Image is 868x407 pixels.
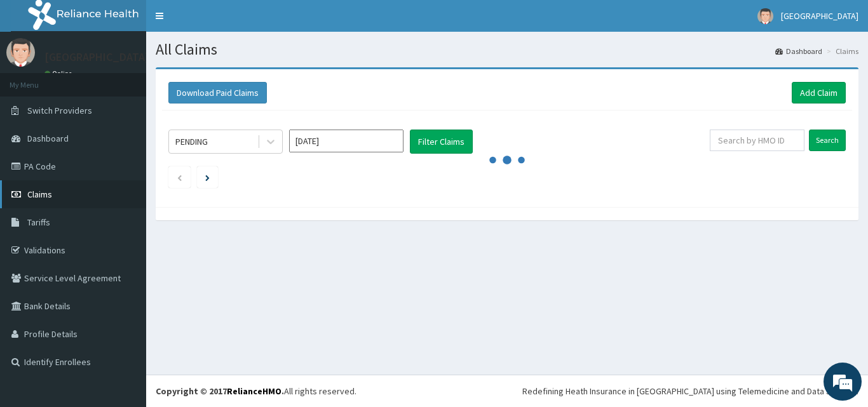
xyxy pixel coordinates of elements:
h1: All Claims [156,41,858,58]
p: [GEOGRAPHIC_DATA] [44,51,149,63]
button: Filter Claims [410,130,473,154]
a: Previous page [177,171,182,183]
div: Redefining Heath Insurance in [GEOGRAPHIC_DATA] using Telemedicine and Data Science! [522,385,858,397]
img: User Image [757,8,773,24]
svg: audio-loading [488,141,526,179]
footer: All rights reserved. [146,375,868,407]
div: PENDING [175,135,208,148]
span: Tariffs [27,217,50,228]
li: Claims [824,46,858,57]
img: User Image [6,38,35,67]
span: Switch Providers [27,105,92,116]
a: Dashboard [775,46,822,57]
a: Next page [205,171,210,183]
span: Claims [27,189,52,200]
a: RelianceHMO [227,385,281,397]
input: Select Month and Year [289,130,403,152]
button: Download Paid Claims [168,82,267,103]
span: [GEOGRAPHIC_DATA] [781,10,858,22]
strong: Copyright © 2017 . [156,385,284,397]
input: Search by HMO ID [710,130,804,151]
a: Add Claim [792,82,846,103]
span: Dashboard [27,133,69,144]
input: Search [809,130,846,151]
a: Online [44,69,75,78]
